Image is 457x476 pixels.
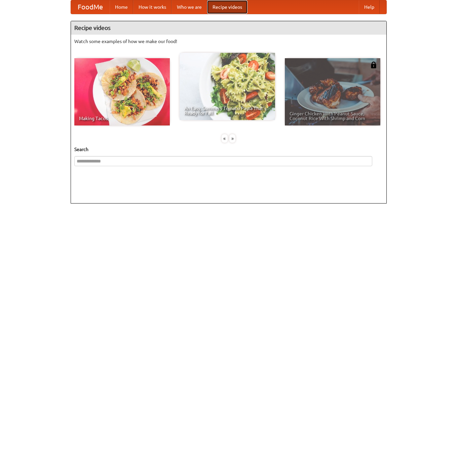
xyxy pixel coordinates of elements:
div: » [229,134,235,143]
img: 483408.png [370,62,377,68]
span: An Easy, Summery Tomato Pasta That's Ready for Fall [184,106,270,115]
span: Making Tacos [79,116,165,121]
p: Watch some examples of how we make our food! [74,38,383,45]
a: Help [359,0,380,14]
a: Who we are [172,0,207,14]
a: How it works [133,0,172,14]
a: An Easy, Summery Tomato Pasta That's Ready for Fall [180,53,275,120]
a: Recipe videos [207,0,247,14]
div: « [222,134,228,143]
a: FoodMe [71,0,110,14]
h4: Recipe videos [71,21,386,35]
a: Making Tacos [74,58,170,125]
h5: Search [74,146,383,153]
a: Home [110,0,133,14]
